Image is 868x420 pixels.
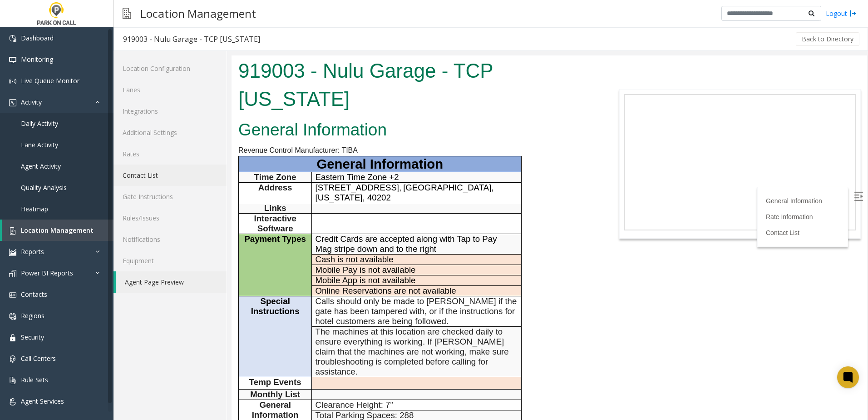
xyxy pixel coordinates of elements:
[113,122,227,143] a: Additional Settings
[9,35,16,42] img: 'icon'
[9,313,16,320] img: 'icon'
[84,127,170,137] span: [STREET_ADDRESS],
[9,78,16,85] img: 'icon'
[84,117,168,126] span: Eastern Time Zone +2
[113,229,227,250] a: Notifications
[21,55,53,64] span: Monitoring
[21,269,73,277] span: Power BI Reports
[826,9,857,18] a: Logout
[796,32,859,46] button: Back to Directory
[84,345,162,354] span: Clearance Height: 7”
[113,250,227,271] a: Equipment
[21,333,44,341] span: Security
[7,91,126,99] span: Revenue Control Manufacturer: TIBA
[21,140,58,149] span: Lane Activity
[21,290,47,299] span: Contacts
[9,398,16,405] img: 'icon'
[123,2,131,25] img: pageIcon
[123,33,260,45] div: 919003 - Nulu Garage - TCP [US_STATE]
[113,207,227,229] a: Rules/Issues
[9,377,16,384] img: 'icon'
[19,334,69,344] span: Monthly List
[13,179,74,188] span: Payment Types
[23,117,65,126] span: Time Zone
[84,127,262,147] span: [GEOGRAPHIC_DATA], [US_STATE], 40202
[84,220,184,230] span: Mobile App is not available
[9,355,16,363] img: 'icon'
[9,227,16,235] img: 'icon'
[136,2,261,25] h3: Location Management
[21,34,54,42] span: Dashboard
[113,79,227,100] a: Lanes
[85,101,212,116] span: General Information
[9,270,16,277] img: 'icon'
[84,271,277,321] span: The machines at this location are checked daily to ensure everything is working. If [PERSON_NAME]...
[2,220,113,241] a: Location Management
[27,127,61,137] span: Address
[849,9,857,18] img: logout
[534,158,582,165] a: Rate Information
[113,165,227,186] a: Contact List
[21,98,42,106] span: Activity
[18,322,70,331] span: Temp Events
[33,148,55,157] span: Links
[84,199,162,209] span: Cash is not available
[20,241,68,260] span: Special Instructions
[622,136,631,145] img: Open/Close Sidebar Menu
[534,142,591,149] a: General Information
[21,354,56,363] span: Call Centers
[113,186,227,207] a: Gate Instructions
[21,226,94,235] span: Location Management
[21,397,64,405] span: Agent Services
[534,174,568,181] a: Contact List
[23,158,65,178] span: Interactive Software
[116,271,227,293] a: Agent Page Preview
[7,1,364,57] h1: 919003 - Nulu Garage - TCP [US_STATE]
[7,63,364,86] h2: General Information
[21,375,48,384] span: Rule Sets
[9,99,16,106] img: 'icon'
[84,179,266,198] span: Credit Cards are accepted along with Tap to Pay Mag stripe down and to the right
[84,230,225,240] span: Online Reservations are not available
[21,183,67,192] span: Quality Analysis
[21,311,44,320] span: Regions
[21,119,58,128] span: Daily Activity
[21,76,79,85] span: Live Queue Monitor
[20,345,67,364] span: General Information
[9,334,16,341] img: 'icon'
[21,162,61,170] span: Agent Activity
[84,355,182,365] span: Total Parking Spaces: 288
[84,210,184,219] span: Mobile Pay is not available
[113,58,227,79] a: Location Configuration
[113,100,227,122] a: Integrations
[9,291,16,299] img: 'icon'
[9,249,16,256] img: 'icon'
[84,241,286,270] span: Calls should only be made to [PERSON_NAME] if the gate has been tampered with, or if the instruct...
[9,56,16,64] img: 'icon'
[113,143,227,165] a: Rates
[21,247,44,256] span: Reports
[21,205,48,213] span: Heatmap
